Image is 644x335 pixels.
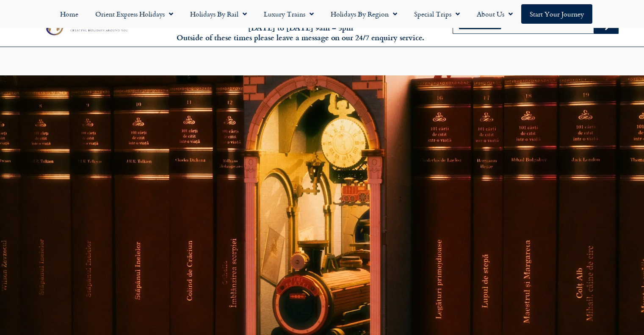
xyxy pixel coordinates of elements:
a: Holidays by Region [322,4,406,24]
a: Start your Journey [521,4,592,24]
a: Holidays by Rail [182,4,255,24]
a: Special Trips [406,4,468,24]
nav: Menu [4,4,640,24]
a: Home [52,4,87,24]
a: Luxury Trains [255,4,322,24]
h6: [DATE] to [DATE] 9am – 5pm Outside of these times please leave a message on our 24/7 enquiry serv... [174,23,427,43]
a: About Us [468,4,521,24]
a: Orient Express Holidays [87,4,182,24]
